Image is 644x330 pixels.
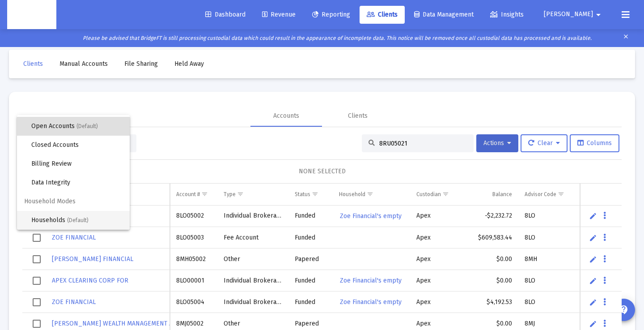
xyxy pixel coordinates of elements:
span: Household Modes [17,192,130,211]
span: (Default) [67,217,89,223]
span: Households [31,211,123,230]
span: Data Integrity [31,173,123,192]
span: (Default) [76,123,98,129]
span: Open Accounts [31,117,123,136]
span: Billing Review [31,154,123,173]
span: Closed Accounts [31,136,123,154]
